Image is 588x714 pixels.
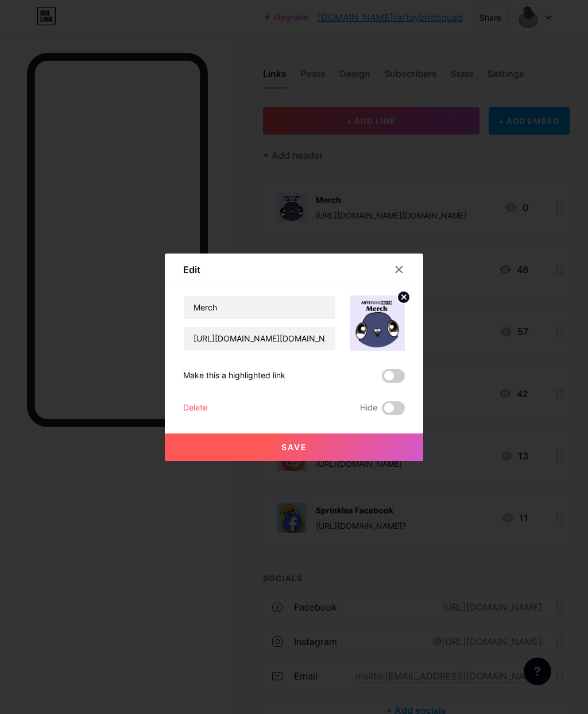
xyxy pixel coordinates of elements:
[184,296,335,319] input: Title
[184,327,335,350] input: URL
[281,442,307,452] span: Save
[183,369,285,383] div: Make this a highlighted link
[350,295,405,351] img: link_thumbnail
[360,401,377,415] span: Hide
[183,401,207,415] div: Delete
[165,433,423,461] button: Save
[183,263,200,277] div: Edit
